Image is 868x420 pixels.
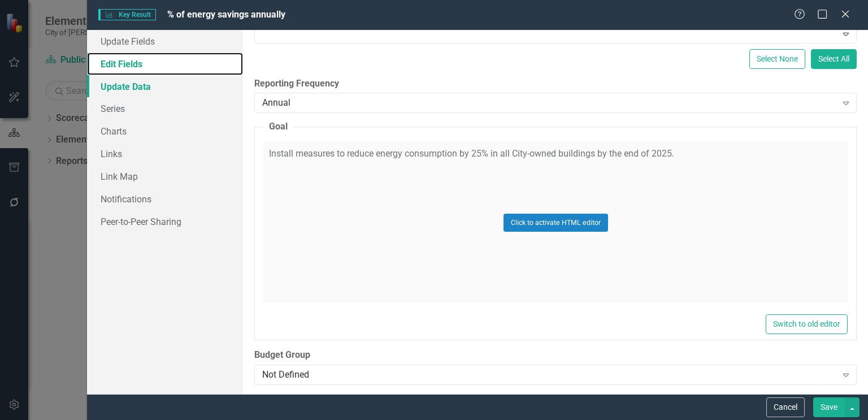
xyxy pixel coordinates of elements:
[87,97,243,120] a: Series
[766,314,848,334] button: Switch to old editor
[262,97,836,110] div: Annual
[87,120,243,142] a: Charts
[813,397,845,417] button: Save
[87,188,243,210] a: Notifications
[749,49,805,69] button: Select None
[87,53,243,75] a: Edit Fields
[98,9,156,20] span: Key Result
[167,9,285,20] span: % of energy savings annually
[87,142,243,165] a: Links
[262,369,836,382] div: Not Defined
[87,30,243,53] a: Update Fields
[87,75,243,98] a: Update Data
[263,120,293,133] legend: Goal
[87,210,243,233] a: Peer-to-Peer Sharing
[504,214,608,232] button: Click to activate HTML editor
[87,165,243,188] a: Link Map
[811,49,857,69] button: Select All
[254,77,857,90] label: Reporting Frequency
[254,349,857,362] label: Budget Group
[254,392,857,405] label: Community Dashboard?
[766,397,805,417] button: Cancel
